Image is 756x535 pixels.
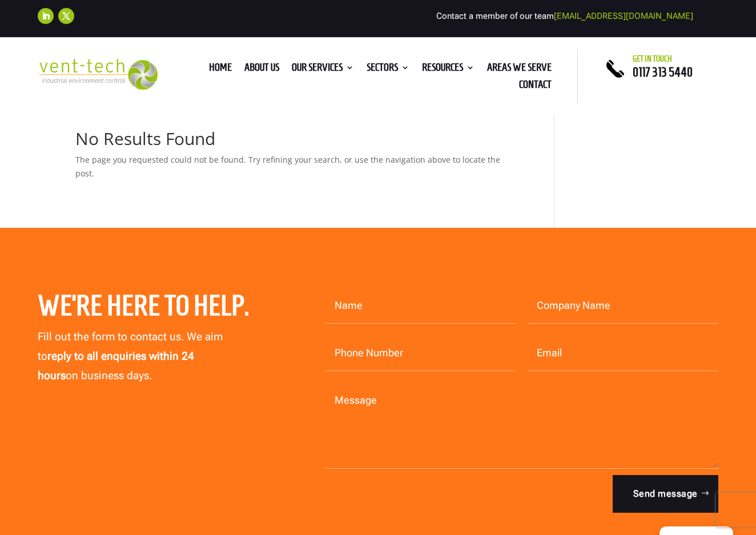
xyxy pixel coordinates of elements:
[209,63,232,76] a: Home
[554,11,693,21] a: [EMAIL_ADDRESS][DOMAIN_NAME]
[422,63,474,76] a: Resources
[613,475,718,513] button: Send message
[38,349,194,382] strong: reply to all enquiries within 24 hours
[528,336,718,371] input: Email
[75,153,521,180] p: The page you requested could not be found. Try refining your search, or use the navigation above ...
[244,63,279,76] a: About us
[633,65,693,79] a: 0117 313 5440
[38,288,276,328] h2: We’re here to help.
[528,288,718,324] input: Company Name
[38,8,54,24] a: Follow on LinkedIn
[58,8,74,24] a: Follow on X
[633,54,672,63] span: Get in touch
[292,63,354,76] a: Our Services
[38,59,158,90] img: 2023-09-27T08_35_16.549ZVENT-TECH---Clear-background
[75,130,521,153] h1: No Results Found
[367,63,409,76] a: Sectors
[325,336,516,371] input: Phone Number
[66,369,152,382] span: on business days.
[436,11,693,21] span: Contact a member of our team
[487,63,552,76] a: Areas We Serve
[325,288,516,324] input: Name
[519,81,552,93] a: Contact
[38,330,223,363] span: Fill out the form to contact us. We aim to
